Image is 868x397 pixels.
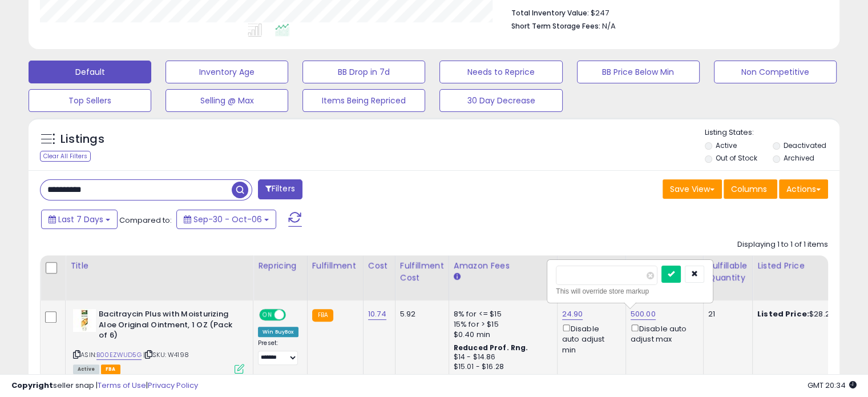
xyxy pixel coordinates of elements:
small: Amazon Fees. [454,272,461,282]
button: Actions [779,179,828,199]
button: Items Being Repriced [302,89,425,112]
div: Amazon Fees [454,260,552,272]
button: Default [29,61,151,83]
div: Title [70,260,248,272]
div: Disable auto adjust min [562,322,617,355]
div: $14 - $14.86 [454,352,548,362]
button: BB Drop in 7d [302,61,425,83]
button: Filters [258,179,302,199]
a: Terms of Use [98,380,146,391]
button: Sep-30 - Oct-06 [176,210,276,229]
label: Out of Stock [716,153,757,163]
div: 15% for > $15 [454,319,548,330]
div: ASIN: [73,309,244,372]
label: Active [716,141,737,150]
button: 30 Day Decrease [439,89,562,112]
div: $0.40 min [454,330,548,340]
img: 31NL1aPK4NL._SL40_.jpg [73,309,96,332]
h5: Listings [60,131,104,147]
b: Reduced Prof. Rng. [454,343,528,352]
span: Last 7 Days [58,214,103,225]
span: OFF [284,310,302,320]
div: Win BuyBox [258,327,298,337]
a: Privacy Policy [148,380,198,391]
div: Listed Price [757,260,856,272]
span: FBA [101,364,120,374]
span: N/A [602,21,616,31]
label: Archived [783,153,814,163]
b: Short Term Storage Fees: [511,21,600,31]
b: Total Inventory Value: [511,8,589,18]
span: ON [260,310,274,320]
span: Sep-30 - Oct-06 [193,214,262,225]
div: 8% for <= $15 [454,309,548,319]
a: 500.00 [631,308,656,320]
div: $28.22 [757,309,852,319]
button: Needs to Reprice [439,61,562,83]
div: $15.01 - $16.28 [454,362,548,372]
button: BB Price Below Min [577,61,700,83]
a: B00EZWUD5G [96,350,142,360]
button: Selling @ Max [165,89,288,112]
button: Top Sellers [29,89,151,112]
div: seller snap | | [11,380,198,391]
div: Fulfillment Cost [400,260,444,284]
a: 24.90 [562,308,583,320]
div: This will override store markup [556,286,704,297]
button: Inventory Age [165,61,288,83]
div: Fulfillable Quantity [708,260,748,284]
div: 21 [708,309,744,319]
div: Displaying 1 to 1 of 1 items [737,239,828,250]
small: FBA [312,309,333,322]
p: Listing States: [705,127,839,138]
div: 5.92 [400,309,440,319]
div: Cost [368,260,390,272]
button: Non Competitive [714,61,837,83]
span: 2025-10-14 20:34 GMT [808,380,857,391]
div: Disable auto adjust max [631,322,695,344]
div: Preset: [258,339,298,365]
div: Clear All Filters [40,151,91,162]
b: Listed Price: [757,308,809,319]
span: Compared to: [119,215,172,226]
div: Fulfillment [312,260,358,272]
button: Columns [724,179,777,199]
button: Last 7 Days [41,210,118,229]
label: Deactivated [783,141,826,150]
div: Repricing [258,260,302,272]
b: Bacitraycin Plus with Moisturizing Aloe Original Ointment, 1 OZ (Pack of 6) [99,309,237,344]
button: Save View [663,179,722,199]
strong: Copyright [11,380,53,391]
span: Columns [731,183,767,195]
li: $247 [511,5,819,19]
span: | SKU: W4198 [143,350,189,359]
span: All listings currently available for purchase on Amazon [73,364,99,374]
a: 10.74 [368,308,386,320]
